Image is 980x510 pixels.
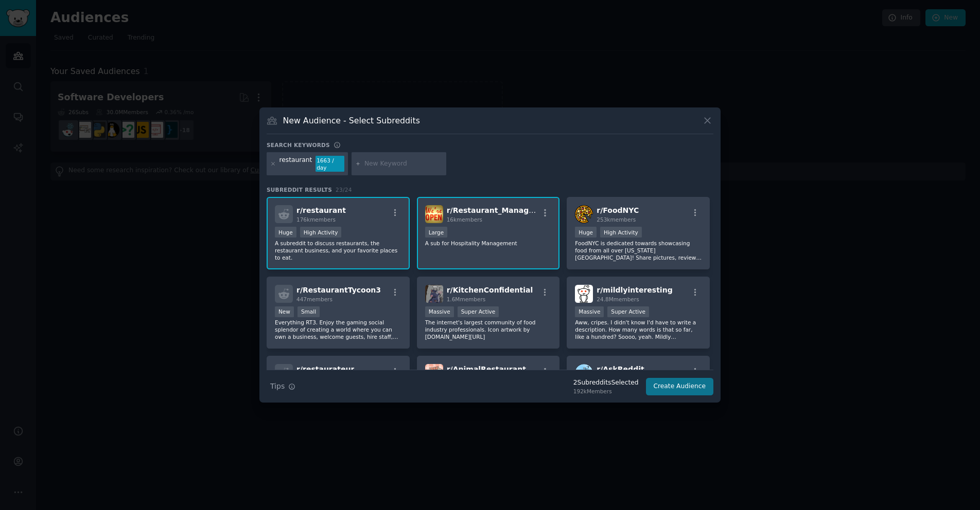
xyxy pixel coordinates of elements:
div: Huge [575,227,597,238]
span: r/ AnimalRestaurant [447,365,526,373]
div: 2 Subreddit s Selected [573,378,639,388]
div: High Activity [300,227,342,238]
div: 192k Members [573,388,639,395]
span: 253k members [597,216,636,223]
div: High Activity [600,227,642,238]
h3: Search keywords [267,141,330,149]
button: Tips [267,377,299,395]
p: The internet's largest community of food industry professionals. Icon artwork by [DOMAIN_NAME][URL] [425,319,552,340]
div: 1663 / day [316,156,344,172]
span: Tips [270,381,285,392]
div: Super Active [458,306,499,317]
img: AskReddit [575,364,593,382]
span: r/ FoodNYC [597,206,639,214]
span: 176k members [296,216,336,223]
span: r/ RestaurantTycoon3 [296,286,381,294]
div: Massive [575,306,604,317]
div: Small [297,306,320,317]
span: r/ restaurateur [296,365,354,373]
span: 16k members [447,216,482,223]
p: Everything RT3. Enjoy the gaming social splendor of creating a world where you can own a business... [275,319,401,340]
span: 24.8M members [597,296,639,302]
div: Large [425,227,448,238]
p: Aww, cripes. I didn't know I'd have to write a description. How many words is that so far, like a... [575,319,702,340]
div: restaurant [279,156,312,172]
span: r/ AskReddit [597,365,644,373]
img: AnimalRestaurant [425,364,443,382]
p: FoodNYC is dedicated towards showcasing food from all over [US_STATE][GEOGRAPHIC_DATA]! Share pic... [575,240,702,261]
span: r/ restaurant [296,206,346,214]
button: Create Audience [646,378,714,395]
div: Super Active [607,306,649,317]
span: 1.6M members [447,296,486,302]
span: 447 members [296,296,332,302]
h3: New Audience - Select Subreddits [283,115,420,126]
div: Massive [425,306,454,317]
span: r/ mildlyinteresting [597,286,672,294]
p: A sub for Hospitality Management [425,240,552,247]
img: KitchenConfidential [425,285,443,303]
div: New [275,306,294,317]
span: r/ Restaurant_Managers [447,206,541,214]
p: A subreddit to discuss restaurants, the restaurant business, and your favorite places to eat. [275,240,401,261]
span: 23 / 24 [336,187,352,193]
img: Restaurant_Managers [425,205,443,223]
input: New Keyword [364,159,443,169]
div: Huge [275,227,296,238]
span: r/ KitchenConfidential [447,286,533,294]
img: mildlyinteresting [575,285,593,303]
img: FoodNYC [575,205,593,223]
span: Subreddit Results [267,186,332,193]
